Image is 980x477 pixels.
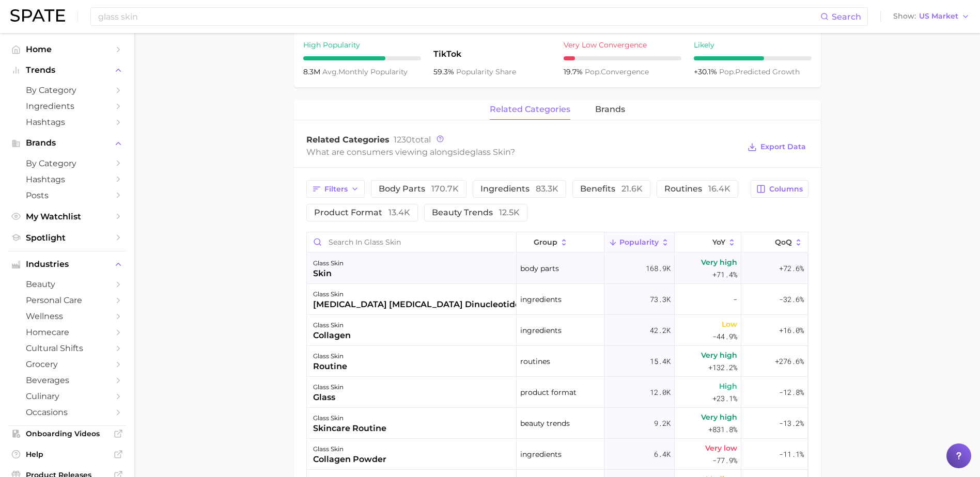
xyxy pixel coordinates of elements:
a: Posts [8,187,126,203]
a: Ingredients [8,98,126,114]
span: 21.6k [621,184,643,194]
button: Trends [8,62,126,78]
span: Popularity [619,238,659,246]
span: 12.0k [650,386,671,399]
div: glass skin [313,381,344,393]
span: YoY [712,238,725,246]
div: glass skin [313,443,386,455]
span: +276.6% [775,355,804,368]
span: -32.6% [779,293,804,306]
span: Low [722,318,737,330]
div: [MEDICAL_DATA] [MEDICAL_DATA] dinucleotide (nad) [313,298,546,311]
button: Filters [306,180,365,198]
a: Onboarding Videos [8,426,126,441]
input: Search here for a brand, industry, or ingredient [97,8,820,25]
span: +30.1% [694,67,719,76]
a: personal care [8,292,126,308]
span: 170.7k [431,184,459,194]
button: Industries [8,257,126,272]
button: YoY [675,232,741,252]
abbr: popularity index [585,67,601,76]
button: Popularity [604,232,675,252]
span: -44.9% [712,330,737,343]
span: Very low [705,442,737,454]
span: My Watchlist [26,212,108,221]
span: beauty [26,279,108,289]
div: 7 / 10 [303,56,421,60]
a: Hashtags [8,114,126,130]
button: Brands [8,135,126,151]
span: Related Categories [306,135,390,145]
span: 9.2k [654,417,671,430]
a: homecare [8,324,126,340]
span: predicted growth [719,67,800,76]
button: group [517,232,604,252]
div: 1 / 10 [564,56,681,60]
span: related categories [490,105,570,114]
div: routine [313,360,347,373]
div: glass skin [313,288,546,300]
button: glass skinskinbody parts168.9kVery high+71.4%+72.6% [307,253,808,284]
span: 73.3k [650,293,671,306]
span: -12.8% [779,386,804,399]
span: routines [520,355,550,368]
span: -11.1% [779,448,804,460]
span: Brands [26,138,108,148]
span: beauty trends [520,417,570,430]
span: +72.6% [779,262,804,275]
span: Spotlight [26,233,108,243]
span: Posts [26,190,108,200]
span: occasions [26,407,108,417]
span: Filters [324,185,348,194]
span: Hashtags [26,117,108,127]
span: body parts [379,185,459,193]
span: grocery [26,359,108,369]
span: glass skin [470,147,510,157]
a: Hashtags [8,171,126,187]
span: +831.8% [708,423,737,436]
span: cultural shifts [26,343,108,353]
span: by Category [26,158,108,168]
span: +132.2% [708,361,737,374]
span: 59.3% [433,67,456,76]
a: by Category [8,82,126,98]
span: 13.4k [388,208,410,217]
img: SPATE [10,9,65,22]
button: Columns [751,180,808,198]
span: 6.4k [654,448,671,460]
span: Help [26,450,108,459]
input: Search in glass skin [307,232,516,252]
div: nicotinamide adenine dinucleotide (nad) [307,284,517,315]
button: glass skinroutineroutines15.4kVery high+132.2%+276.6% [307,346,808,377]
span: TikTok [433,48,551,60]
span: US Market [919,13,958,19]
span: wellness [26,311,108,321]
div: skin [313,267,344,280]
span: Onboarding Videos [26,429,108,438]
span: ingredients [480,185,558,193]
span: beauty trends [432,209,520,217]
a: My Watchlist [8,209,126,225]
span: group [534,238,557,246]
span: product format [520,386,577,399]
button: glass skin[MEDICAL_DATA] [MEDICAL_DATA] dinucleotide (nad)ingredients73.3k--32.6% [307,284,808,315]
button: glass skincollagen powderingredients6.4kVery low-77.9%-11.1% [307,439,808,470]
span: Export Data [760,142,806,151]
span: -77.9% [712,454,737,467]
span: ingredients [520,448,562,460]
span: ingredients [520,324,562,337]
a: culinary [8,388,126,404]
span: Show [893,13,916,19]
span: 42.2k [650,324,671,337]
div: High Popularity [303,39,421,51]
span: Very high [701,349,737,361]
span: 1230 [394,135,412,145]
div: 6 / 10 [694,56,812,60]
span: 15.4k [650,355,671,368]
a: occasions [8,404,126,420]
div: glass skin [313,350,347,362]
span: 19.7% [564,67,585,76]
span: Ingredients [26,101,108,111]
span: routines [664,185,730,193]
span: 12.5k [499,208,520,217]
